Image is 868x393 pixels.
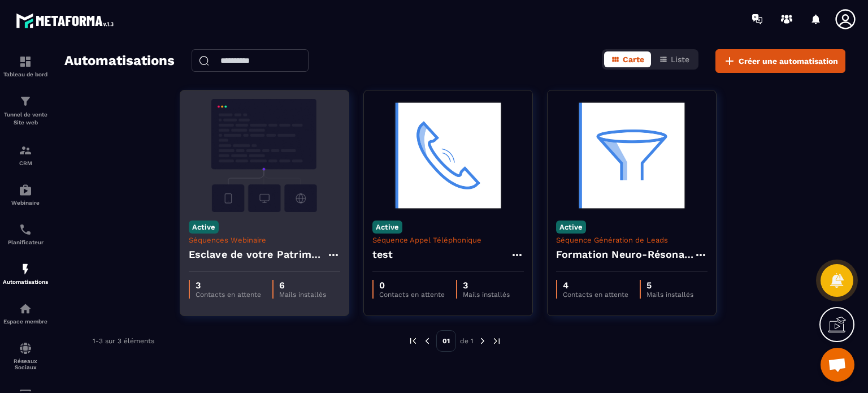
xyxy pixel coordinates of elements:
a: formationformationCRM [3,135,48,175]
img: next [492,336,502,346]
img: formation [19,144,32,157]
p: Tunnel de vente Site web [3,111,48,127]
img: social-network [19,342,32,355]
p: 3 [196,280,261,291]
p: 0 [379,280,445,291]
p: Active [189,221,219,234]
span: Carte [623,55,644,64]
p: Active [372,221,402,234]
p: Contacts en attente [379,291,445,299]
p: Séquence Génération de Leads [556,236,708,244]
img: automations [19,183,32,197]
p: Espace membre [3,318,48,325]
a: automationsautomationsEspace membre [3,293,48,333]
img: next [478,336,488,346]
p: 5 [646,280,693,291]
p: de 1 [460,336,474,346]
img: automation-background [556,99,708,212]
p: Webinaire [3,200,48,206]
img: automations [19,302,32,316]
img: automation-background [189,99,340,212]
img: automation-background [372,99,524,212]
p: Automatisations [3,279,48,285]
h2: Automatisations [64,49,175,73]
p: 1-3 sur 3 éléments [93,337,154,345]
p: Tableau de bord [3,71,48,77]
p: CRM [3,160,48,166]
span: Créer une automatisation [739,55,838,67]
p: 6 [279,280,326,291]
p: 4 [563,280,628,291]
p: Mails installés [646,291,693,299]
button: Créer une automatisation [715,49,845,73]
p: 01 [436,330,456,352]
p: Réseaux Sociaux [3,358,48,370]
a: automationsautomationsWebinaire [3,175,48,214]
p: Active [556,221,586,234]
img: prev [422,336,432,346]
p: Contacts en attente [563,291,628,299]
p: Planificateur [3,239,48,245]
a: schedulerschedulerPlanificateur [3,214,48,254]
p: Contacts en attente [196,291,261,299]
img: formation [19,94,32,108]
a: formationformationTunnel de vente Site web [3,86,48,135]
img: logo [16,10,118,31]
p: Mails installés [279,291,326,299]
p: Séquences Webinaire [189,236,340,244]
a: automationsautomationsAutomatisations [3,254,48,293]
a: formationformationTableau de bord [3,46,48,86]
h4: Formation Neuro-Résonance [556,247,694,262]
span: Liste [671,55,689,64]
img: prev [408,336,418,346]
img: automations [19,262,32,276]
img: scheduler [19,223,32,236]
p: 3 [463,280,510,291]
h4: test [372,247,393,262]
button: Carte [604,51,651,67]
div: Ouvrir le chat [821,348,854,382]
img: formation [19,55,32,68]
p: Mails installés [463,291,510,299]
button: Liste [652,51,696,67]
p: Séquence Appel Téléphonique [372,236,524,244]
a: social-networksocial-networkRéseaux Sociaux [3,333,48,379]
h4: Esclave de votre Patrimoine - Copy [189,247,327,262]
